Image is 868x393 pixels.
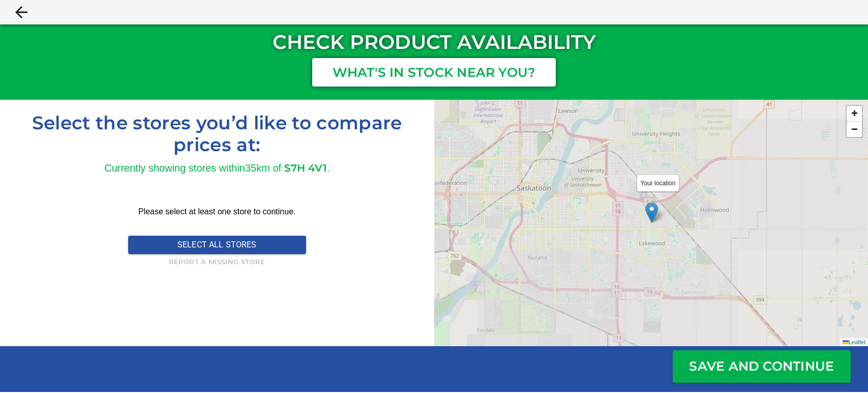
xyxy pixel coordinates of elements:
a: Zoom in [847,106,862,122]
span: + [851,107,858,120]
a: S7H 4V1 [284,162,327,174]
a: Zoom out [847,122,862,137]
p: What's in stock near you? [333,63,536,82]
p: Select All Stores [177,239,257,251]
div: 35 km of . [245,160,330,176]
h5: CHECK PRODUCT AVAILABILITY [273,29,595,57]
p: Select the stores you’d like to compare prices at: [8,112,426,156]
div: Please select at least one store to continue. [128,197,306,227]
a: Leaflet [843,339,865,345]
button: Select All Stores [128,236,306,254]
div: Currently showing stores within [104,160,245,176]
button: close [12,3,31,21]
button: What's in stock near you? [312,58,556,87]
img: Marker [645,202,658,223]
span: − [851,123,858,135]
button: Save and Continue [673,350,851,383]
p: Save and Continue [675,357,849,376]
